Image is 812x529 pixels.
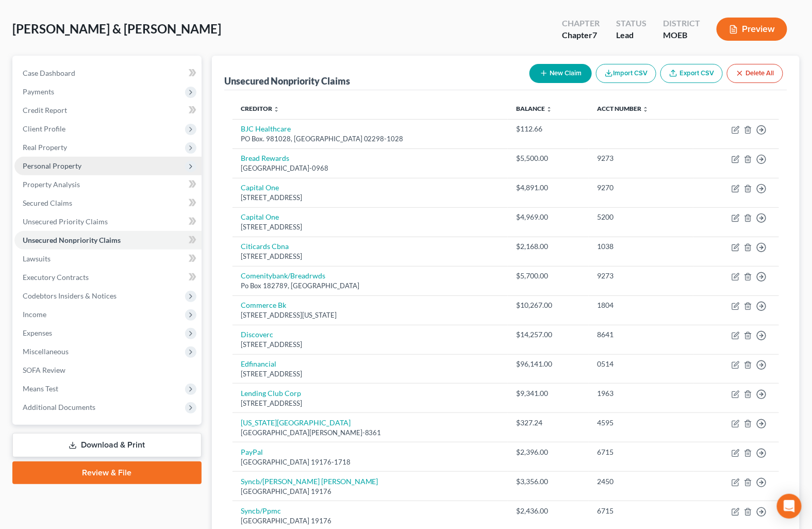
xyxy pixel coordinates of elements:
[241,369,500,379] div: [STREET_ADDRESS]
[23,236,121,244] span: Unsecured Nonpriority Claims
[717,18,787,41] button: Preview
[241,477,378,486] a: Syncb/[PERSON_NAME] [PERSON_NAME]
[241,193,500,203] div: [STREET_ADDRESS]
[224,75,350,87] div: Unsecured Nonpriority Claims
[241,134,500,144] div: PO Box. 981028, [GEOGRAPHIC_DATA] 02298-1028
[12,461,202,484] a: Review & File
[596,64,656,83] button: Import CSV
[241,506,281,515] a: Syncb/Ppmc
[241,105,279,112] a: Creditor unfold_more
[241,183,279,192] a: Capital One
[663,29,700,41] div: MOEB
[516,124,581,134] div: $112.66
[516,329,581,340] div: $14,257.00
[14,361,202,379] a: SOFA Review
[529,64,592,83] button: New Claim
[23,273,89,282] span: Executory Contracts
[23,69,75,77] span: Case Dashboard
[241,252,500,261] div: [STREET_ADDRESS]
[14,268,202,287] a: Executory Contracts
[23,366,65,374] span: SOFA Review
[23,161,81,170] span: Personal Property
[597,506,685,516] div: 6715
[597,212,685,222] div: 5200
[14,64,202,82] a: Case Dashboard
[241,399,500,408] div: [STREET_ADDRESS]
[597,153,685,163] div: 9273
[516,271,581,281] div: $5,700.00
[23,254,51,263] span: Lawsuits
[241,301,286,309] a: Commerce Bk
[241,448,263,456] a: PayPal
[23,180,80,189] span: Property Analysis
[516,241,581,252] div: $2,168.00
[23,106,67,114] span: Credit Report
[516,105,552,112] a: Balance unfold_more
[562,29,600,41] div: Chapter
[597,300,685,310] div: 1804
[241,418,351,427] a: [US_STATE][GEOGRAPHIC_DATA]
[241,281,500,291] div: Po Box 182789, [GEOGRAPHIC_DATA]
[23,87,54,96] span: Payments
[597,359,685,369] div: 0514
[23,291,117,300] span: Codebtors Insiders & Notices
[597,271,685,281] div: 9273
[23,199,72,207] span: Secured Claims
[727,64,783,83] button: Delete All
[23,310,46,319] span: Income
[516,359,581,369] div: $96,141.00
[597,105,649,112] a: Acct Number unfold_more
[660,64,723,83] a: Export CSV
[516,153,581,163] div: $5,500.00
[241,359,276,368] a: Edfinancial
[23,217,108,226] span: Unsecured Priority Claims
[516,212,581,222] div: $4,969.00
[546,106,552,112] i: unfold_more
[516,506,581,516] div: $2,436.00
[241,428,500,438] div: [GEOGRAPHIC_DATA][PERSON_NAME]-8361
[241,154,289,162] a: Bread Rewards
[616,18,647,29] div: Status
[241,242,289,251] a: Citicards Cbna
[12,433,202,457] a: Download & Print
[23,347,69,356] span: Miscellaneous
[516,418,581,428] div: $327.24
[14,250,202,268] a: Lawsuits
[241,271,325,280] a: Comenitybank/Breadrwds
[241,457,500,467] div: [GEOGRAPHIC_DATA] 19176-1718
[597,388,685,399] div: 1963
[12,21,221,36] span: [PERSON_NAME] & [PERSON_NAME]
[516,183,581,193] div: $4,891.00
[14,194,202,212] a: Secured Claims
[241,389,301,398] a: Lending Club Corp
[14,231,202,250] a: Unsecured Nonpriority Claims
[616,29,647,41] div: Lead
[663,18,700,29] div: District
[241,163,500,173] div: [GEOGRAPHIC_DATA]-0968
[241,340,500,350] div: [STREET_ADDRESS]
[14,101,202,120] a: Credit Report
[23,143,67,152] span: Real Property
[23,384,58,393] span: Means Test
[241,124,291,133] a: BJC Healthcare
[597,476,685,487] div: 2450
[516,300,581,310] div: $10,267.00
[597,447,685,457] div: 6715
[14,175,202,194] a: Property Analysis
[777,494,802,519] div: Open Intercom Messenger
[516,388,581,399] div: $9,341.00
[23,328,52,337] span: Expenses
[592,30,597,40] span: 7
[562,18,600,29] div: Chapter
[516,476,581,487] div: $3,356.00
[241,222,500,232] div: [STREET_ADDRESS]
[14,212,202,231] a: Unsecured Priority Claims
[23,124,65,133] span: Client Profile
[597,183,685,193] div: 9270
[642,106,649,112] i: unfold_more
[241,310,500,320] div: [STREET_ADDRESS][US_STATE]
[241,330,273,339] a: Discoverc
[241,487,500,497] div: [GEOGRAPHIC_DATA] 19176
[597,241,685,252] div: 1038
[241,212,279,221] a: Capital One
